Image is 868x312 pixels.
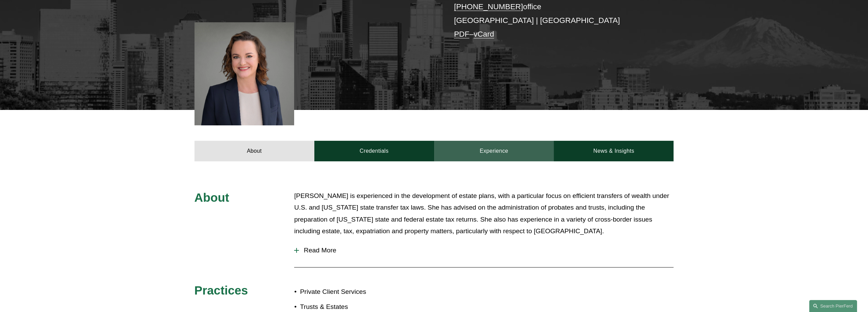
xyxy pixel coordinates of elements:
[300,286,434,298] p: Private Client Services
[314,141,434,161] a: Credentials
[299,247,674,254] span: Read More
[194,284,248,297] span: Practices
[194,191,229,204] span: About
[294,241,674,259] button: Read More
[454,30,469,38] a: PDF
[434,141,554,161] a: Experience
[554,141,674,161] a: News & Insights
[454,2,523,11] a: [PHONE_NUMBER]
[194,141,314,161] a: About
[294,190,674,237] p: [PERSON_NAME] is experienced in the development of estate plans, with a particular focus on effic...
[809,300,857,312] a: Search this site
[474,30,494,38] a: vCard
